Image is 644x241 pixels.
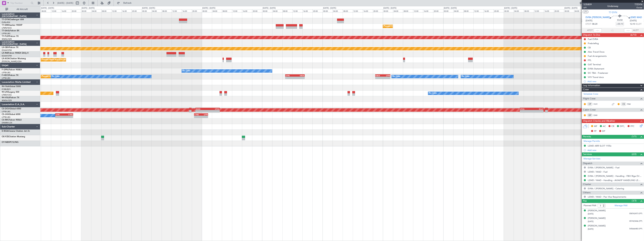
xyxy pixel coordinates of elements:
div: 08:00 [403,9,413,12]
a: EDLW/DTM [2,49,12,52]
a: T7-PJ29Falcon 7X [2,35,19,37]
a: T7-DYNChallenger 604 [2,19,24,21]
div: 00:00 [443,9,453,12]
span: F-GPNJ [2,69,9,71]
a: CS-DOUGlobal 6500 [2,108,21,110]
div: 04:00 [333,9,343,12]
div: Planned Maint [GEOGRAPHIC_DATA] [384,24,416,29]
span: (2/2) [632,152,637,156]
div: Underway [608,5,618,8]
div: [DATE] - [DATE] [142,7,155,10]
div: 20:00 [71,9,81,12]
div: LFPB [201,114,208,116]
div: [DATE] - [DATE] [82,7,95,10]
a: LFMD/CEQ [2,94,11,96]
div: [PERSON_NAME] [588,217,606,220]
div: Prebriefing [588,42,599,45]
div: 12:00 [413,9,423,12]
div: LFPB [286,75,295,77]
span: LX-AOA [2,58,9,60]
a: PAV [627,103,635,106]
div: 12:00 [172,9,182,12]
span: Owner [635,6,642,9]
a: Manage PAX [615,204,627,207]
button: UTC [583,10,589,13]
a: EVRA / [PERSON_NAME] - Fuel [588,166,620,169]
div: 16:00 [544,9,554,12]
div: VVV Travel docs [588,76,604,79]
span: Flight Crew [583,97,596,101]
a: EVRA/RIX [2,21,10,24]
span: MF [594,125,597,128]
div: 04:00 [91,9,101,12]
div: No Crew [462,74,470,79]
div: - [383,77,390,79]
a: LX-GBHFalcon 7X [2,46,18,49]
a: F-GPNJFalcon 900EX [2,69,22,71]
div: 12:00 [534,9,544,12]
div: - [286,77,295,79]
span: ETOT [586,22,591,26]
div: LFPB [383,75,390,77]
div: 20:00 [433,9,443,12]
div: 20:00 [192,9,202,12]
span: [DATE] [588,220,594,223]
span: Permits [583,135,591,139]
label: Planned PAX [584,204,596,207]
span: FP [594,130,597,133]
span: (1/1) [632,135,637,138]
span: Charter [583,183,591,186]
a: T7-EMIHawker 900XP [2,24,22,26]
span: 9H-VSLK [2,97,10,99]
span: Dispatch To-Dos [583,33,600,37]
div: No Crew [52,74,60,79]
div: Planned Maint Nice ([GEOGRAPHIC_DATA]) [42,57,79,62]
span: Dispatch Checks and Weather [583,119,615,123]
span: Others [583,191,590,195]
div: KBOS [295,75,304,77]
a: LFMN/NCE [2,27,12,29]
span: D-IEGA [2,130,9,132]
span: 6/9 [584,6,592,9]
span: LX-INB [2,52,8,54]
div: [DATE] - [DATE] [444,7,457,10]
span: CS-DOU [2,108,10,110]
div: 12:00 [51,9,61,12]
a: CS-JHHGlobal 6000 [2,113,20,115]
div: LEMD ARR SLOT 1155z [588,144,611,147]
div: 16:00 [182,9,192,12]
div: 04:00 [151,9,162,12]
a: WMSA/SZB [2,99,12,102]
span: ELDT [636,22,641,26]
span: All Aircraft [9,8,36,10]
span: (6/10) [630,33,637,37]
div: CS [621,102,626,106]
div: Add new [587,149,642,152]
a: LEMD / MAD - Pax Visa Requirements [588,195,626,198]
div: [DATE] - [DATE] [504,7,517,10]
div: EGKK [196,108,208,110]
a: LFPB/LBG [2,110,10,113]
div: 00:00 [383,9,393,12]
a: LX-INBFalcon 900EX EASy II [2,52,28,54]
div: No Crew [393,74,400,79]
div: ISP [587,113,593,117]
div: - [196,110,208,112]
div: 16:00 [302,9,313,12]
div: 04:00 [514,9,524,12]
span: Cabin Crew [583,108,596,112]
div: [DATE] - [DATE] [263,7,276,10]
div: 20:00 [252,9,262,12]
span: OY-NBS [2,141,9,143]
a: T7-EAGLFalcon 8X [2,30,19,32]
div: 12:00 [473,9,484,12]
div: [DATE] - [DATE] [564,7,577,10]
span: Services [583,152,592,156]
div: No Crew [429,91,437,96]
div: 00:00 [504,9,514,12]
span: ALDT [633,29,639,32]
div: 00:00 [262,9,272,12]
div: 08:00 [343,9,353,12]
div: CB [588,46,591,49]
a: F-HECDFalcon 7X [2,74,18,76]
